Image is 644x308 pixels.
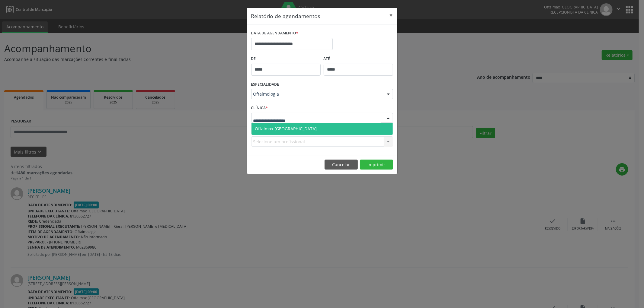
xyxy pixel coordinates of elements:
[324,54,393,64] label: ATÉ
[251,54,321,64] label: De
[255,126,317,132] span: Oftalmax [GEOGRAPHIC_DATA]
[251,80,279,89] label: ESPECIALIDADE
[251,12,320,20] h5: Relatório de agendamentos
[385,8,397,23] button: Close
[360,160,393,170] button: Imprimir
[325,160,358,170] button: Cancelar
[253,91,381,97] span: Oftalmologia
[251,103,268,113] label: CLÍNICA
[251,29,299,38] label: DATA DE AGENDAMENTO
